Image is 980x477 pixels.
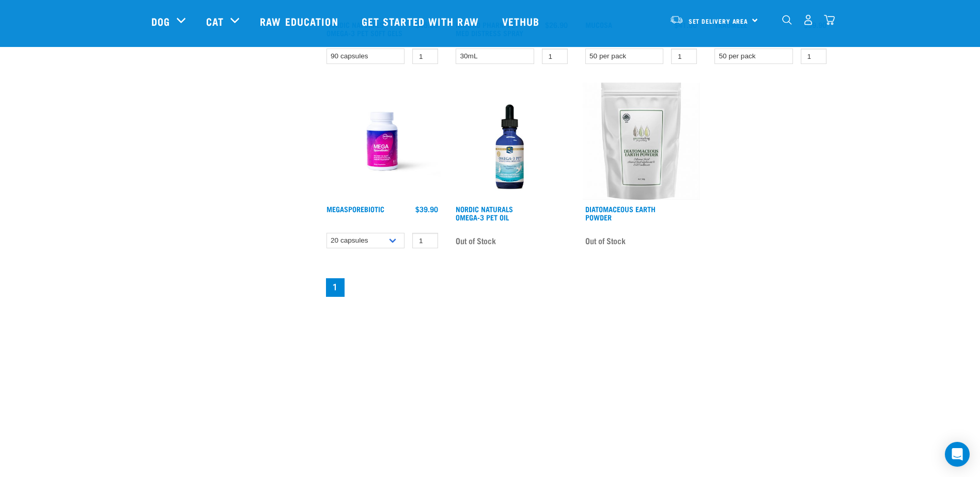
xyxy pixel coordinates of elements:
[324,276,829,299] nav: pagination
[542,49,568,65] input: 1
[945,442,970,467] div: Open Intercom Messenger
[412,233,438,249] input: 1
[326,278,345,297] a: Page 1
[415,205,438,213] div: $39.90
[803,14,814,25] img: user.png
[492,1,553,42] a: Vethub
[326,207,384,211] a: MegaSporeBiotic
[782,15,792,25] img: home-icon-1@2x.png
[206,13,224,29] a: Cat
[250,1,351,42] a: Raw Education
[671,49,697,65] input: 1
[670,15,683,24] img: van-moving.png
[585,207,656,219] a: Diatomaceous Earth Powder
[324,83,441,200] img: Raw Essentials Mega Spore Biotic Probiotic For Dogs
[585,233,626,248] span: Out of Stock
[801,49,827,65] input: 1
[456,233,496,248] span: Out of Stock
[583,83,700,200] img: Diatomaceous earth
[151,13,170,29] a: Dog
[351,1,492,42] a: Get started with Raw
[824,14,835,25] img: home-icon@2x.png
[689,19,749,23] span: Set Delivery Area
[456,207,513,219] a: Nordic Naturals Omega-3 Pet Oil
[412,49,438,65] input: 1
[453,83,570,200] img: Bottle Of 60ml Omega3 For Pets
